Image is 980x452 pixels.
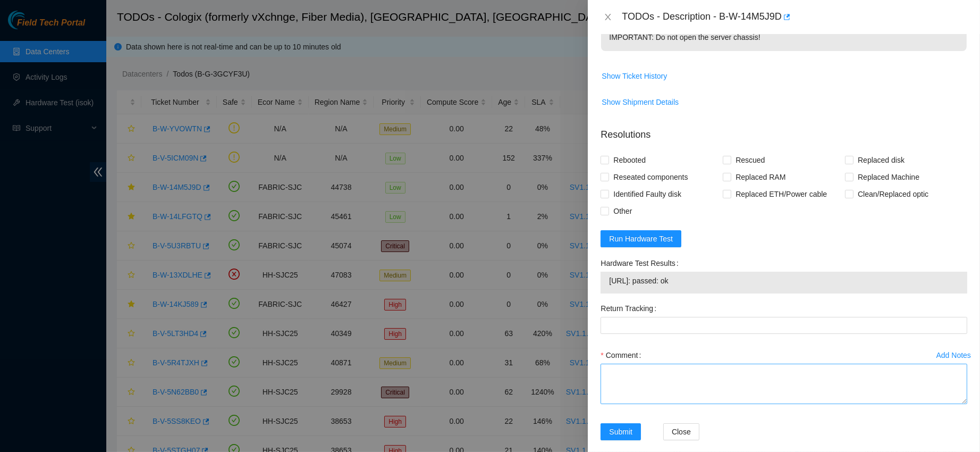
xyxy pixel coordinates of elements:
span: Close [672,426,691,438]
button: Submit [601,423,641,440]
label: Return Tracking [601,300,661,317]
span: Submit [609,426,632,438]
p: Resolutions [601,119,967,142]
div: TODOs - Description - B-W-14M5J9D [622,9,967,26]
label: Hardware Test Results [601,255,682,272]
span: Reseated components [609,169,692,186]
span: Replaced RAM [731,169,790,186]
span: Replaced Machine [854,169,924,186]
span: Identified Faulty disk [609,186,686,203]
span: Replaced ETH/Power cable [731,186,831,203]
button: Show Shipment Details [601,94,679,111]
span: Run Hardware Test [609,233,673,245]
button: Close [601,12,615,22]
input: Return Tracking [601,317,967,334]
span: Show Shipment Details [602,96,679,108]
button: Add Notes [936,347,971,364]
span: Show Ticket History [602,70,667,82]
span: Replaced disk [854,152,909,169]
span: Clean/Replaced optic [854,186,933,203]
button: Show Ticket History [601,68,668,85]
button: Run Hardware Test [601,230,681,247]
label: Comment [601,347,645,364]
span: close [604,13,612,21]
span: Other [609,203,636,220]
button: Close [663,423,699,440]
span: Rescued [731,152,769,169]
textarea: Comment [601,364,967,404]
span: Rebooted [609,152,650,169]
div: Add Notes [936,351,971,359]
span: [URL]: passed: ok [609,275,959,287]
